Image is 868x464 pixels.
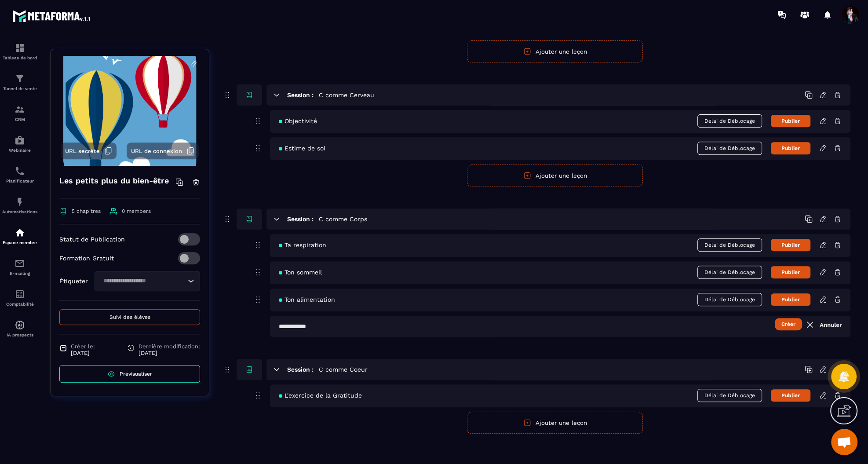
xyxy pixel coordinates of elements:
[59,255,114,262] p: Formation Gratuit
[697,389,762,402] span: Délai de Déblocage
[12,8,91,24] img: logo
[59,365,200,383] a: Prévisualiser
[2,148,37,153] p: Webinaire
[831,429,857,455] a: Ouvrir le chat
[2,252,37,282] a: emailemailE-mailing
[72,208,101,214] span: 5 chapitres
[127,142,199,159] button: URL de connexion
[2,282,37,313] a: accountantaccountantComptabilité
[59,309,200,325] button: Suivi des élèves
[2,209,37,214] p: Automatisations
[287,91,314,99] h6: Session :
[15,135,25,146] img: automations
[2,302,37,307] p: Comptabilité
[2,86,37,91] p: Tunnel de vente
[61,142,117,159] button: URL secrète
[120,371,152,377] span: Prévisualiser
[139,343,200,350] span: Dernière modification:
[59,278,88,285] p: Étiqueter
[279,392,362,399] span: L'exercice de la Gratitude
[15,104,25,115] img: formation
[771,239,810,251] button: Publier
[697,266,762,279] span: Délai de Déblocage
[59,175,169,187] h4: Les petits plus du bien-être
[15,166,25,176] img: scheduler
[57,56,202,166] img: background
[139,350,200,356] p: [DATE]
[2,98,37,128] a: formationformationCRM
[15,227,25,238] img: automations
[287,366,314,373] h6: Session :
[59,236,125,243] p: Statut de Publication
[2,240,37,245] p: Espace membre
[697,238,762,252] span: Délai de Déblocage
[279,296,335,303] span: Ton alimentation
[771,266,810,278] button: Publier
[131,148,182,154] span: URL de connexion
[15,197,25,207] img: automations
[2,159,37,190] a: schedulerschedulerPlanificateur
[15,320,25,330] img: automations
[109,314,150,320] span: Suivi des élèves
[65,148,100,154] span: URL secrète
[279,117,317,124] span: Objectivité
[279,145,325,152] span: Estime de soi
[2,128,37,159] a: automationsautomationsWebinaire
[771,142,810,154] button: Publier
[467,40,643,62] button: Ajouter une leçon
[100,276,186,286] input: Search for option
[2,190,37,221] a: automationsautomationsAutomatisations
[2,179,37,183] p: Planificateur
[771,293,810,306] button: Publier
[771,389,810,402] button: Publier
[2,221,37,252] a: automationsautomationsEspace membre
[2,271,37,276] p: E-mailing
[697,142,762,155] span: Délai de Déblocage
[319,365,368,374] h5: C comme Coeur
[15,289,25,300] img: accountant
[15,258,25,269] img: email
[279,241,326,248] span: Ta respiration
[771,115,810,127] button: Publier
[15,43,25,53] img: formation
[71,350,95,356] p: [DATE]
[697,293,762,306] span: Délai de Déblocage
[122,208,151,214] span: 0 members
[467,164,643,186] button: Ajouter une leçon
[279,269,322,276] span: Ton sommeil
[95,271,200,291] div: Search for option
[775,318,802,330] button: Créer
[805,319,842,330] a: Annuler
[287,216,314,223] h6: Session :
[2,117,37,122] p: CRM
[2,55,37,60] p: Tableau de bord
[2,67,37,98] a: formationformationTunnel de vente
[2,36,37,67] a: formationformationTableau de bord
[2,332,37,337] p: IA prospects
[15,73,25,84] img: formation
[319,215,367,223] h5: C comme Corps
[467,412,643,434] button: Ajouter une leçon
[319,91,374,99] h5: C comme Cerveau
[71,343,95,350] span: Créer le:
[697,114,762,128] span: Délai de Déblocage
